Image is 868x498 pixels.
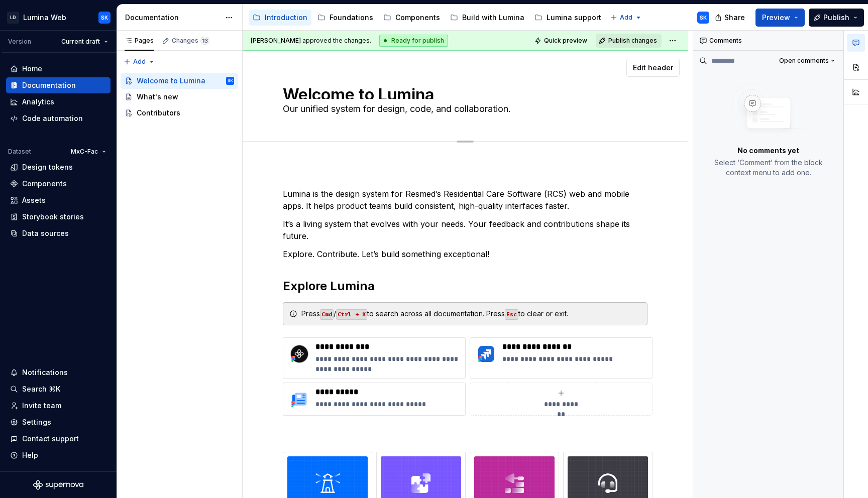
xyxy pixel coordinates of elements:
[755,9,805,27] button: Preview
[22,64,42,74] div: Home
[251,37,301,44] span: [PERSON_NAME]
[281,101,645,117] textarea: Our unified system for design, code, and collaboration.
[775,54,839,68] button: Open comments
[137,92,178,102] div: What's new
[22,367,68,378] div: Notifications
[6,431,111,447] button: Contact support
[283,188,647,212] p: Lumina is the design system for Resmed’s Residential Care Software (RCS) web and mobile apps. It ...
[283,279,375,293] strong: Explore Lumina
[620,14,632,22] span: Add
[700,14,707,22] div: SK
[125,13,220,23] div: Documentation
[6,192,111,208] a: Assets
[6,225,111,241] a: Data sources
[505,309,518,320] code: Esc
[57,35,113,49] button: Current draft
[301,309,641,319] div: Press / to search across all documentation. Press to clear or exit.
[6,381,111,397] button: Search ⌘K
[6,159,111,175] a: Design tokens
[313,10,377,26] a: Foundations
[137,76,205,86] div: Welcome to Lumina
[607,11,645,25] button: Add
[101,14,108,22] div: SK
[6,398,111,414] a: Invite team
[121,73,238,89] a: Welcome to LuminaSK
[23,13,66,23] div: Lumina Web
[6,447,111,463] button: Help
[22,417,51,427] div: Settings
[121,89,238,105] a: What's new
[762,13,790,23] span: Preview
[22,195,46,205] div: Assets
[330,13,373,23] div: Foundations
[7,12,19,24] div: LD
[281,83,645,99] textarea: Welcome to Lumina
[8,148,31,156] div: Dataset
[22,212,84,222] div: Storybook stories
[22,434,79,444] div: Contact support
[22,162,73,172] div: Design tokens
[446,10,528,26] a: Build with Lumina
[724,13,745,23] span: Share
[2,7,115,28] button: LDLumina WebSK
[626,59,680,77] button: Edit header
[6,209,111,225] a: Storybook stories
[6,364,111,381] button: Notifications
[125,37,154,45] div: Pages
[474,342,498,366] img: c17c4ea0-54cf-4ae5-9a82-12cc96eef343.png
[22,384,60,394] div: Search ⌘K
[705,158,831,178] p: Select ‘Comment’ from the block context menu to add one.
[530,10,605,26] a: Lumina support
[251,37,371,45] span: approved the changes.
[121,55,158,69] button: Add
[121,105,238,121] a: Contributors
[249,8,605,28] div: Page tree
[22,97,54,107] div: Analytics
[22,80,76,90] div: Documentation
[737,146,799,156] p: No comments yet
[249,10,311,26] a: Introduction
[22,450,38,460] div: Help
[66,145,111,159] button: MxC-Fac
[6,176,111,192] a: Components
[22,401,61,411] div: Invite team
[33,480,83,490] svg: Supernova Logo
[547,13,601,23] div: Lumina support
[6,94,111,110] a: Analytics
[693,31,843,51] div: Comments
[6,77,111,93] a: Documentation
[779,57,829,65] span: Open comments
[6,414,111,430] a: Settings
[283,248,647,260] p: Explore. Contribute. Let’s build something exceptional!
[287,342,311,366] img: 829f7f41-da80-4af3-85ae-041db9b96fbc.png
[8,38,31,46] div: Version
[137,108,180,118] div: Contributors
[22,113,83,123] div: Code automation
[71,148,98,156] span: MxC-Fac
[133,58,146,66] span: Add
[283,218,647,242] p: It’s a living system that evolves with your needs. Your feedback and contributions shape its future.
[336,309,367,320] code: Ctrl + K
[265,13,307,23] div: Introduction
[462,13,524,23] div: Build with Lumina
[809,9,864,27] button: Publish
[596,34,662,48] button: Publish changes
[823,13,849,23] span: Publish
[6,61,111,77] a: Home
[531,34,592,48] button: Quick preview
[172,37,209,45] div: Changes
[379,35,448,47] div: Ready for publish
[544,37,587,45] span: Quick preview
[633,63,673,73] span: Edit header
[608,37,657,45] span: Publish changes
[395,13,440,23] div: Components
[6,110,111,127] a: Code automation
[320,309,334,320] code: Cmd
[287,387,311,411] img: 175f1712-a81a-4825-9043-e3cfe4838dd8.png
[61,38,100,46] span: Current draft
[710,9,751,27] button: Share
[228,76,233,86] div: SK
[22,179,67,189] div: Components
[121,73,238,121] div: Page tree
